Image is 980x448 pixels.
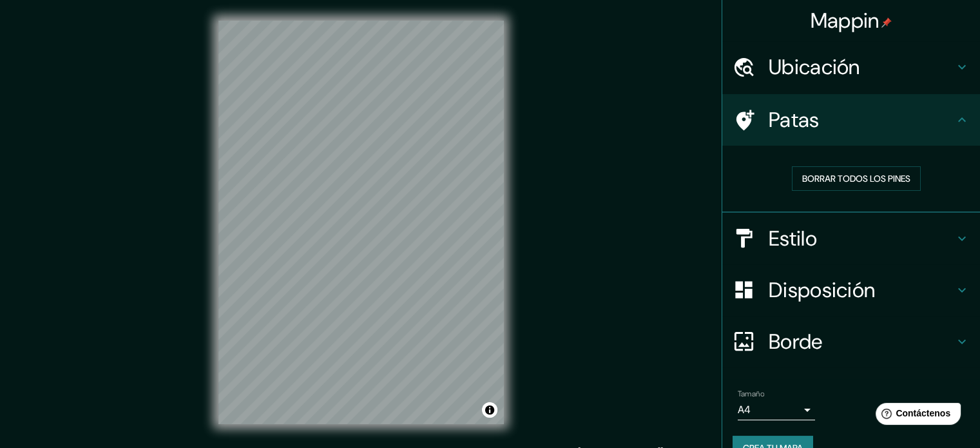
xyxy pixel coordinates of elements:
button: Activar o desactivar atribución [482,402,497,418]
button: Borrar todos los pines [792,166,921,191]
iframe: Lanzador de widgets de ayuda [865,398,966,434]
canvas: Mapa [218,21,504,424]
font: Borde [769,328,823,355]
img: pin-icon.png [881,17,892,28]
font: Borrar todos los pines [802,173,910,184]
div: Patas [722,94,980,146]
div: Ubicación [722,41,980,93]
font: Disposición [769,277,875,304]
font: Tamaño [738,389,764,399]
div: A4 [738,400,815,420]
font: Ubicación [769,54,860,81]
font: A4 [738,403,751,416]
div: Estilo [722,213,980,264]
font: Mappin [811,7,879,34]
font: Estilo [769,225,817,252]
font: Patas [769,106,820,133]
div: Borde [722,316,980,367]
div: Disposición [722,264,980,316]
